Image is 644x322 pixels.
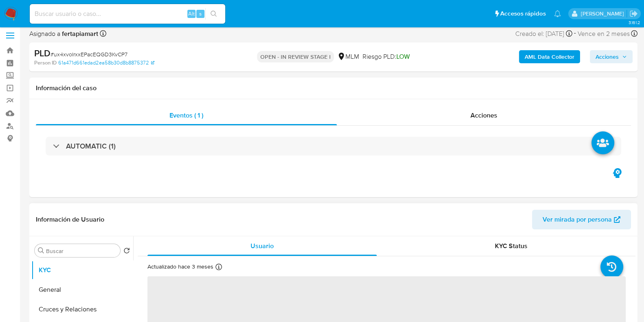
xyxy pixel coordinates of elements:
span: # ux4xvoIrxxEPacEQGD3KvCP7 [51,50,127,58]
span: Ver mirada por persona [543,210,612,229]
p: Actualizado hace 3 meses [147,263,213,271]
div: MLM [337,52,359,61]
input: Buscar usuario o caso... [30,9,225,19]
button: Volver al orden por defecto [123,247,130,256]
b: Person ID [34,59,57,67]
span: Acciones [470,111,497,120]
button: Acciones [590,50,633,63]
a: Notificaciones [554,10,561,17]
div: AUTOMATIC (1) [46,137,621,155]
a: 61a471d661edad2ea58b30d8b8875372 [58,59,154,67]
span: Asignado a [29,29,98,38]
b: PLD [34,47,51,60]
a: Salir [629,9,638,18]
div: Creado el: [DATE] [515,28,572,39]
h1: Información de Usuario [36,215,104,224]
span: Usuario [251,241,274,251]
button: search-icon [205,8,222,20]
button: KYC [31,260,133,280]
input: Buscar [46,247,117,255]
span: LOW [396,52,410,61]
button: Buscar [38,247,44,254]
b: fertapiamart [60,29,98,38]
span: Accesos rápidos [500,9,546,18]
b: AML Data Collector [525,50,574,63]
h1: Información del caso [36,84,631,92]
span: s [199,10,202,18]
button: Ver mirada por persona [532,210,631,229]
span: Alt [188,10,195,18]
span: KYC Status [495,241,528,251]
button: Cruces y Relaciones [31,300,133,319]
span: Acciones [596,50,619,63]
p: OPEN - IN REVIEW STAGE I [257,51,334,62]
p: fernando.ftapiamartinez@mercadolibre.com.mx [580,10,626,18]
span: Riesgo PLD: [363,52,410,61]
span: - [574,28,576,39]
h3: AUTOMATIC (1) [66,142,116,151]
span: Eventos ( 1 ) [169,111,203,120]
button: AML Data Collector [519,50,580,63]
button: General [31,280,133,300]
span: Vence en 2 meses [578,29,630,38]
